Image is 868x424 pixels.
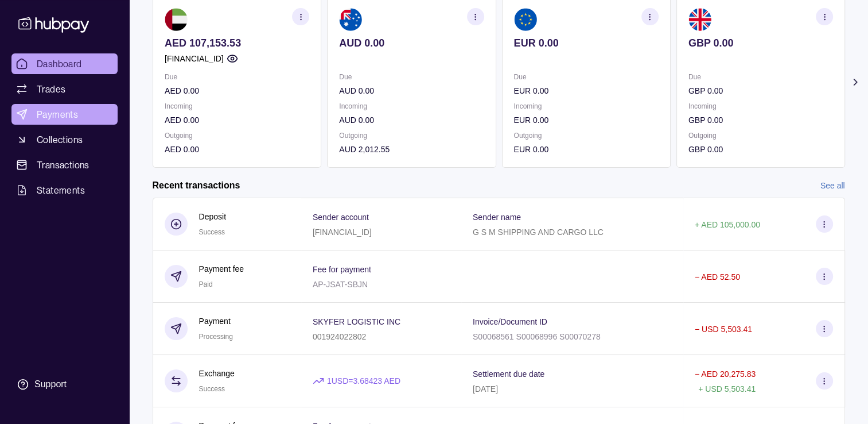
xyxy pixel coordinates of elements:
[513,71,658,83] p: Due
[11,53,118,74] a: Dashboard
[199,367,235,380] p: Exchange
[820,179,845,192] a: See all
[37,82,65,96] span: Trades
[339,71,484,83] p: Due
[688,129,832,142] p: Outgoing
[473,332,601,341] p: S00068561 S00068996 S00070278
[165,52,224,65] p: [FINANCIAL_ID]
[11,104,118,125] a: Payments
[688,71,832,83] p: Due
[513,143,658,156] p: EUR 0.00
[34,378,67,391] div: Support
[199,280,213,288] span: Paid
[11,129,118,150] a: Collections
[473,384,498,394] p: [DATE]
[37,133,83,147] span: Collections
[165,129,309,142] p: Outgoing
[339,37,484,49] p: AUD 0.00
[199,315,233,327] p: Payment
[339,8,362,31] img: au
[327,375,400,387] p: 1 USD = 3.68423 AED
[313,213,369,222] p: Sender account
[199,333,233,341] span: Processing
[37,183,85,197] span: Statements
[313,317,400,326] p: SKYFER LOGISTIC INC
[165,100,309,113] p: Incoming
[165,71,309,83] p: Due
[695,369,756,379] p: − AED 20,275.83
[313,228,372,237] p: [FINANCIAL_ID]
[11,180,118,201] a: Statements
[688,114,832,126] p: GBP 0.00
[513,129,658,142] p: Outgoing
[473,369,544,379] p: Settlement due date
[313,332,366,341] p: 001924022802
[199,210,226,223] p: Deposit
[199,228,225,236] span: Success
[695,325,752,334] p: − USD 5,503.41
[513,84,658,97] p: EUR 0.00
[513,114,658,126] p: EUR 0.00
[339,143,484,156] p: AUD 2,012.55
[165,143,309,156] p: AED 0.00
[695,272,740,282] p: − AED 52.50
[473,228,604,237] p: G S M SHIPPING AND CARGO LLC
[11,79,118,99] a: Trades
[165,84,309,97] p: AED 0.00
[688,8,711,31] img: gb
[11,372,118,396] a: Support
[695,220,760,229] p: + AED 105,000.00
[165,8,188,31] img: ae
[165,37,309,49] p: AED 107,153.53
[698,384,756,394] p: + USD 5,503.41
[199,263,244,275] p: Payment fee
[199,385,225,393] span: Success
[688,37,832,49] p: GBP 0.00
[37,107,78,121] span: Payments
[473,317,547,326] p: Invoice/Document ID
[473,213,521,222] p: Sender name
[153,179,240,192] h2: Recent transactions
[37,57,82,71] span: Dashboard
[339,114,484,126] p: AUD 0.00
[688,84,832,97] p: GBP 0.00
[339,129,484,142] p: Outgoing
[688,143,832,156] p: GBP 0.00
[165,114,309,126] p: AED 0.00
[688,100,832,113] p: Incoming
[339,100,484,113] p: Incoming
[339,84,484,97] p: AUD 0.00
[313,265,371,274] p: Fee for payment
[513,37,658,49] p: EUR 0.00
[513,100,658,113] p: Incoming
[313,280,368,289] p: AP-JSAT-SBJN
[513,8,536,31] img: eu
[11,155,118,175] a: Transactions
[37,158,89,172] span: Transactions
